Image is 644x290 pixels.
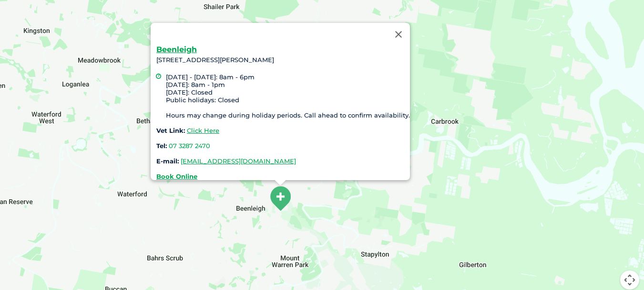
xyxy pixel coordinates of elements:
[169,142,210,150] a: 07 3287 2470
[387,23,410,46] button: Close
[166,73,410,119] li: [DATE] - [DATE]: 8am - 6pm [DATE]: 8am - 1pm [DATE]: Closed Public holidays: Closed Hours may cha...
[268,185,292,212] div: Beenleigh
[156,142,167,150] strong: Tel:
[156,157,179,165] strong: E-mail:
[156,127,185,134] strong: Vet Link:
[187,127,219,134] a: Click Here
[620,270,639,290] button: Map camera controls
[156,45,197,54] a: Beenleigh
[181,157,296,165] a: [EMAIL_ADDRESS][DOMAIN_NAME]
[156,172,197,180] a: Book Online
[156,46,410,180] div: [STREET_ADDRESS][PERSON_NAME]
